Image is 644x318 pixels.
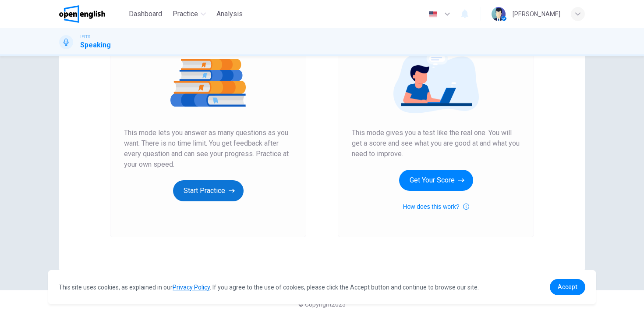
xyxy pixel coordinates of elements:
img: en [428,11,439,18]
button: Practice [169,6,209,22]
span: This mode gives you a test like the real one. You will get a score and see what you are good at a... [352,128,520,159]
span: © Copyright 2025 [298,301,346,308]
span: Dashboard [129,9,162,19]
h1: Speaking [80,40,111,50]
button: Start Practice [173,180,244,201]
span: Practice [173,9,198,19]
a: Privacy Policy [173,284,210,291]
button: How does this work? [403,201,469,212]
img: Profile picture [492,7,506,21]
div: [PERSON_NAME] [513,9,560,19]
span: Analysis [216,9,243,19]
button: Dashboard [125,6,166,22]
img: OpenEnglish logo [59,5,105,23]
button: Get Your Score [399,170,473,191]
a: OpenEnglish logo [59,5,125,23]
span: This mode lets you answer as many questions as you want. There is no time limit. You get feedback... [124,128,292,170]
button: Analysis [213,6,246,22]
span: This site uses cookies, as explained in our . If you agree to the use of cookies, please click th... [59,284,479,291]
span: IELTS [80,34,90,40]
span: Accept [558,283,577,290]
div: cookieconsent [48,270,596,304]
a: dismiss cookie message [550,279,585,295]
